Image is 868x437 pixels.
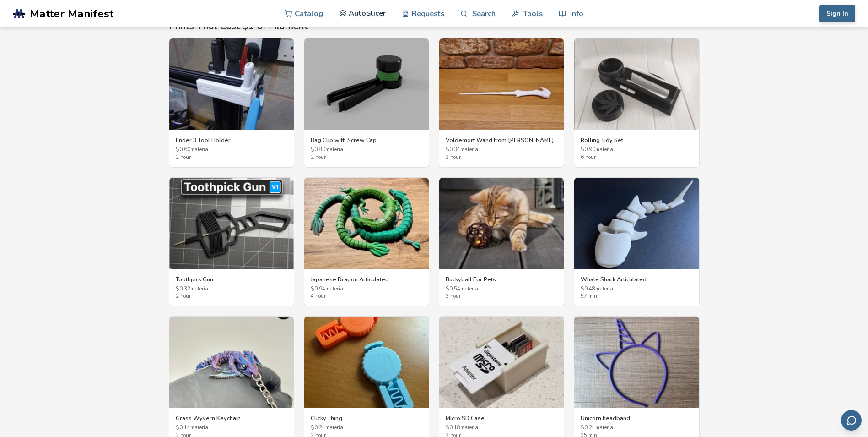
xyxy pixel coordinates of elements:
[311,415,422,422] h3: Clicky Thing
[439,38,564,168] a: Voldemort Wand from Harry PotterVoldemort Wand from [PERSON_NAME]$0.34material3 hour
[169,317,294,408] img: Grass Wyvern Keychain
[311,425,422,431] span: $ 0.24 material
[574,317,699,408] img: Unicorn headband
[304,177,429,307] a: Japanese Dragon ArticulatedJapanese Dragon Articulated$0.94material4 hour
[581,276,692,283] h3: Whale Shark Articulated
[446,294,557,300] span: 3 hour
[176,425,287,431] span: $ 0.14 material
[439,38,564,130] img: Voldemort Wand from Harry Potter
[581,294,692,300] span: 57 min
[819,5,855,22] button: Sign In
[176,294,287,300] span: 2 hour
[169,21,700,32] h2: Prints That Cost $1 of Filament
[446,425,557,431] span: $ 0.18 material
[581,415,692,422] h3: Unicorn headband
[446,415,557,422] h3: Micro SD Case
[574,177,699,307] a: Whale Shark ArticulatedWhale Shark Articulated$0.48material57 min
[176,155,287,161] span: 2 hour
[176,415,287,422] h3: Grass Wyvern Keychain
[169,38,294,168] a: Ender 3 Tool HolderEnder 3 Tool Holder$0.60material2 hour
[581,155,692,161] span: 6 hour
[304,38,429,168] a: Bag Clip with Screw CapBag Clip with Screw Cap$0.80material2 hour
[176,147,287,153] span: $ 0.60 material
[574,38,699,168] a: Rolling Tidy SetRolling Tidy Set$0.90material6 hour
[446,276,557,283] h3: Buckyball For Pets
[574,178,699,269] img: Whale Shark Articulated
[30,7,113,20] span: Matter Manifest
[581,425,692,431] span: $ 0.24 material
[311,286,422,292] span: $ 0.94 material
[446,137,557,144] h3: Voldemort Wand from [PERSON_NAME]
[176,276,287,283] h3: Toothpick Gun
[169,177,294,307] a: Toothpick GunToothpick Gun$0.32material2 hour
[446,147,557,153] span: $ 0.34 material
[446,155,557,161] span: 3 hour
[169,178,294,269] img: Toothpick Gun
[311,147,422,153] span: $ 0.80 material
[439,178,564,269] img: Buckyball For Pets
[176,286,287,292] span: $ 0.32 material
[176,137,287,144] h3: Ender 3 Tool Holder
[311,137,422,144] h3: Bag Clip with Screw Cap
[169,38,294,130] img: Ender 3 Tool Holder
[446,286,557,292] span: $ 0.54 material
[304,178,429,269] img: Japanese Dragon Articulated
[581,147,692,153] span: $ 0.90 material
[304,38,429,130] img: Bag Clip with Screw Cap
[304,317,429,408] img: Clicky Thing
[581,137,692,144] h3: Rolling Tidy Set
[581,286,692,292] span: $ 0.48 material
[311,155,422,161] span: 2 hour
[311,276,422,283] h3: Japanese Dragon Articulated
[841,410,862,431] button: Send feedback via email
[439,177,564,307] a: Buckyball For PetsBuckyball For Pets$0.54material3 hour
[574,38,699,130] img: Rolling Tidy Set
[311,294,422,300] span: 4 hour
[439,317,564,408] img: Micro SD Case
